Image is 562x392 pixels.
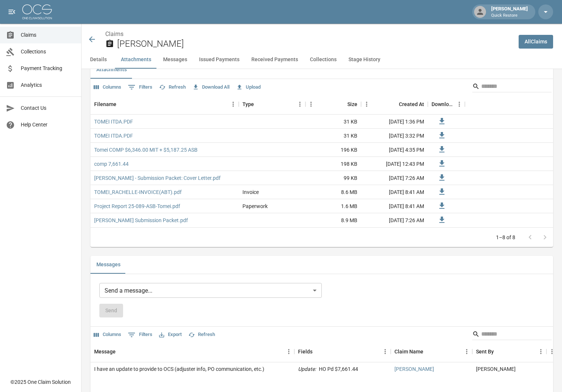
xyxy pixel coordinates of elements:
div: Invoice [242,188,259,196]
button: open drawer [4,4,19,19]
div: Created At [399,94,424,115]
div: related-list tabs [90,256,553,274]
button: Menu [361,99,372,110]
button: Issued Payments [193,51,245,69]
div: Paperwork [242,202,268,210]
div: [DATE] 3:32 PM [361,129,428,143]
div: anchor tabs [82,51,562,69]
div: 196 KB [305,143,361,157]
button: Sort [313,346,323,357]
button: Select columns [92,329,123,340]
div: Search [472,328,552,342]
div: [DATE] 8:41 AM [361,185,428,199]
button: Upload [234,82,262,93]
a: comp 7,661.44 [94,160,129,168]
div: [PERSON_NAME] [488,5,531,19]
button: Refresh [157,82,188,93]
button: Stage History [343,51,386,69]
span: Contact Us [21,104,75,112]
button: Sort [116,346,126,357]
div: related-list tabs [90,61,553,79]
div: Search [472,80,552,94]
button: Export [157,329,184,340]
div: 8.6 MB [305,185,361,199]
div: [DATE] 7:26 AM [361,171,428,185]
div: Claim Name [394,341,423,362]
div: [DATE] 4:35 PM [361,143,428,157]
a: AllClaims [519,35,553,49]
div: Fields [298,341,313,362]
div: Type [239,94,305,115]
div: Fields [294,341,391,362]
span: Payment Tracking [21,65,75,72]
div: Download [428,94,465,115]
button: Show filters [126,81,154,93]
a: [PERSON_NAME] [394,365,434,373]
div: 31 KB [305,115,361,129]
h2: [PERSON_NAME] [117,39,513,49]
div: 99 KB [305,171,361,185]
button: Menu [546,346,558,357]
div: Hope Webber [476,365,516,373]
button: Menu [454,99,465,110]
button: Menu [535,346,546,357]
a: Claims [105,30,123,37]
p: HO Pd $7,661.44 [319,365,358,373]
button: Menu [294,99,305,110]
button: Attachments [115,51,157,69]
p: 1–8 of 8 [496,234,515,241]
button: Menu [228,99,239,110]
button: Details [82,51,115,69]
div: Message [94,341,116,362]
button: Messages [90,256,126,274]
button: Sort [423,346,434,357]
div: Filename [90,94,239,115]
button: Select columns [92,82,123,93]
button: Attachments [90,61,133,79]
a: [PERSON_NAME] Submission Packet.pdf [94,217,188,224]
button: Menu [283,346,294,357]
button: Download All [191,82,231,93]
div: Sent By [476,341,494,362]
div: [DATE] 1:36 PM [361,115,428,129]
p: Update : [298,365,316,373]
div: 1.6 MB [305,199,361,213]
div: Size [305,94,361,115]
button: Collections [304,51,343,69]
div: Sent By [472,341,546,362]
a: Project Report 25-089-ASB-Tomei.pdf [94,202,180,210]
div: Created At [361,94,428,115]
div: Download [432,94,454,115]
div: 31 KB [305,129,361,143]
div: [DATE] 7:26 AM [361,213,428,227]
a: [PERSON_NAME] - Submission Packet: Cover Letter.pdf [94,174,221,182]
span: Help Center [21,121,75,129]
div: I have an update to provide to OCS (adjuster info, PO communication, etc.) [94,365,264,373]
div: Message [90,341,294,362]
a: TOMEI ITDA.PDF [94,118,133,125]
a: TOMEI_RACHELLE-INVOICE(ABT).pdf [94,188,182,196]
div: Size [347,94,357,115]
p: Quick Restore [491,13,528,19]
img: ocs-logo-white-transparent.png [22,4,52,19]
span: Analytics [21,81,75,89]
a: TOMEI ITDA.PDF [94,132,133,139]
button: Menu [380,346,391,357]
span: Claims [21,31,75,39]
div: Claim Name [391,341,472,362]
button: Received Payments [245,51,304,69]
div: [DATE] 8:41 AM [361,199,428,213]
button: Sort [494,346,504,357]
a: Tomei COMP $6,346.00 MIT + $5,187.25 ASB [94,146,198,154]
span: Collections [21,48,75,56]
div: Type [242,94,254,115]
div: 198 KB [305,157,361,171]
div: [DATE] 12:43 PM [361,157,428,171]
nav: breadcrumb [105,30,513,39]
button: Menu [461,346,472,357]
div: Filename [94,94,116,115]
div: 8.9 MB [305,213,361,227]
button: Menu [305,99,317,110]
button: Refresh [186,329,217,340]
button: Show filters [126,329,154,341]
